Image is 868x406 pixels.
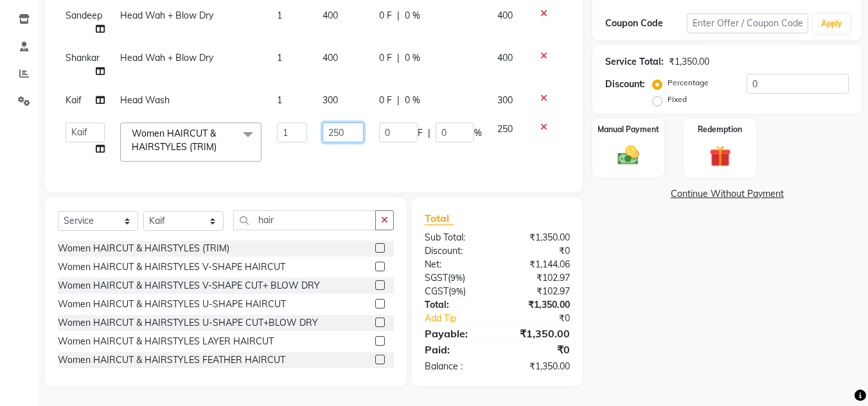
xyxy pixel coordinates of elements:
[497,360,580,373] div: ₹1,350.00
[450,273,463,283] span: 9%
[497,94,513,106] span: 300
[217,141,222,153] a: x
[425,212,454,225] span: Total
[415,271,497,285] div: ( )
[379,94,392,107] span: 0 F
[415,326,497,341] div: Payable:
[415,258,497,271] div: Net:
[497,342,580,357] div: ₹0
[58,316,318,330] div: Women HAIRCUT & HAIRSTYLES U-SHAPE CUT+BLOW DRY
[511,312,580,325] div: ₹0
[497,231,580,244] div: ₹1,350.00
[415,231,497,244] div: Sub Total:
[497,52,513,63] span: 400
[397,9,400,22] span: |
[813,14,850,33] button: Apply
[415,244,497,258] div: Discount:
[66,10,102,21] span: Sandeep
[415,285,497,298] div: ( )
[687,13,808,33] input: Enter Offer / Coupon Code
[58,260,285,274] div: Women HAIRCUT & HAIRSTYLES V-SHAPE HAIRCUT
[425,272,448,283] span: SGST
[497,271,580,285] div: ₹102.97
[405,51,420,65] span: 0 %
[120,94,170,106] span: Head Wash
[605,17,686,30] div: Coupon Code
[58,298,286,311] div: Women HAIRCUT & HAIRSTYLES U-SHAPE HAIRCUT
[415,342,497,357] div: Paid:
[66,52,100,63] span: Shankar
[428,126,430,140] span: |
[418,126,423,140] span: F
[451,286,463,296] span: 9%
[379,9,392,22] span: 0 F
[405,9,420,22] span: 0 %
[323,52,338,63] span: 400
[233,210,376,230] input: Search or Scan
[605,78,645,91] div: Discount:
[595,187,859,201] a: Continue Without Payment
[474,126,482,140] span: %
[611,143,646,167] img: _cash.svg
[58,279,320,292] div: Women HAIRCUT & HAIRSTYLES V-SHAPE CUT+ BLOW DRY
[397,51,400,65] span: |
[323,10,338,21] span: 400
[58,335,274,348] div: Women HAIRCUT & HAIRSTYLES LAYER HAIRCUT
[425,285,448,297] span: CGST
[277,52,282,63] span: 1
[497,285,580,298] div: ₹102.97
[698,124,742,135] label: Redemption
[397,94,400,107] span: |
[120,10,213,21] span: Head Wah + Blow Dry
[669,55,709,69] div: ₹1,350.00
[497,326,580,341] div: ₹1,350.00
[415,298,497,312] div: Total:
[598,124,659,135] label: Manual Payment
[497,258,580,271] div: ₹1,144.06
[120,52,213,63] span: Head Wah + Blow Dry
[405,94,420,107] span: 0 %
[379,51,392,65] span: 0 F
[58,242,229,255] div: Women HAIRCUT & HAIRSTYLES (TRIM)
[415,360,497,373] div: Balance :
[277,94,282,106] span: 1
[277,10,282,21] span: 1
[132,128,217,153] span: Women HAIRCUT & HAIRSTYLES (TRIM)
[668,94,687,105] label: Fixed
[58,353,285,367] div: Women HAIRCUT & HAIRSTYLES FEATHER HAIRCUT
[668,77,709,89] label: Percentage
[66,94,82,106] span: Kaif
[415,312,511,325] a: Add Tip
[497,298,580,312] div: ₹1,350.00
[497,123,513,135] span: 250
[703,143,738,169] img: _gift.svg
[497,10,513,21] span: 400
[497,244,580,258] div: ₹0
[605,55,664,69] div: Service Total:
[323,94,338,106] span: 300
